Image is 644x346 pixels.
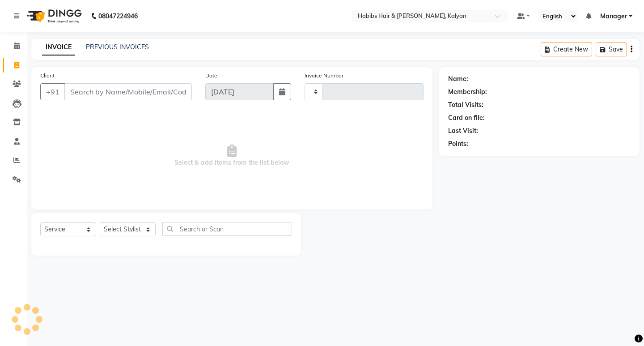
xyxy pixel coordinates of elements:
[448,113,485,123] div: Card on file:
[596,43,627,56] button: Save
[162,222,292,236] input: Search or Scan
[64,83,192,100] input: Search by Name/Mobile/Email/Code
[448,100,483,110] div: Total Visits:
[23,4,84,29] img: logo
[448,87,487,97] div: Membership:
[448,139,468,149] div: Points:
[448,126,478,136] div: Last Visit:
[40,83,65,100] button: +91
[305,72,343,80] label: Invoice Number
[40,72,55,80] label: Client
[98,4,138,29] b: 08047224946
[205,72,217,80] label: Date
[42,39,75,56] a: INVOICE
[541,43,592,56] button: Create New
[448,74,468,84] div: Name:
[600,12,627,21] span: Manager
[86,43,149,51] a: PREVIOUS INVOICES
[40,111,424,201] span: Select & add items from the list below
